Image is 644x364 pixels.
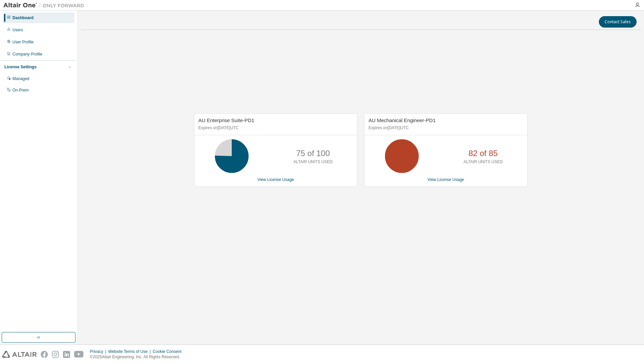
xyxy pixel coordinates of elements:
[2,351,37,358] img: altair_logo.svg
[108,349,153,354] div: Website Terms of Use
[153,349,185,354] div: Cookie Consent
[12,27,23,33] div: Users
[463,159,503,165] p: ALTAIR UNITS USED
[12,87,29,93] div: On Prem
[469,148,498,159] p: 82 of 85
[41,351,48,358] img: facebook.svg
[293,159,332,165] p: ALTAIR UNITS USED
[3,2,88,9] img: Altair One
[63,351,70,358] img: linkedin.svg
[12,51,42,57] div: Company Profile
[12,15,34,21] div: Dashboard
[90,349,108,354] div: Privacy
[599,16,637,28] button: Contact Sales
[427,177,464,182] a: View License Usage
[368,117,436,123] span: AU Mechanical Engineer-PD1
[12,76,29,81] div: Managed
[74,351,84,358] img: youtube.svg
[12,39,34,45] div: User Profile
[52,351,59,358] img: instagram.svg
[296,148,330,159] p: 75 of 100
[4,64,36,70] div: License Settings
[198,125,351,131] p: Expires on [DATE] UTC
[198,117,254,123] span: AU Enterprise Suite-PD1
[257,177,294,182] a: View License Usage
[90,354,186,360] p: © 2025 Altair Engineering, Inc. All Rights Reserved.
[368,125,521,131] p: Expires on [DATE] UTC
